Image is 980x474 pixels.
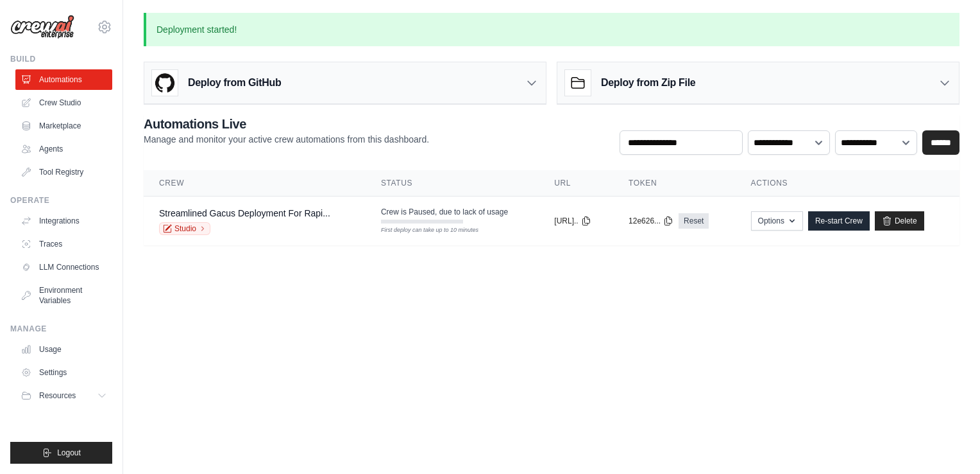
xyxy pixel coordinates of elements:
[679,213,709,229] a: Reset
[159,222,210,235] a: Studio
[144,13,959,46] p: Deployment started!
[381,207,508,217] span: Crew is Paused, due to lack of usage
[57,448,81,458] span: Logout
[875,211,924,231] a: Delete
[751,211,803,231] button: Options
[613,170,736,197] th: Token
[15,69,112,90] a: Automations
[10,324,112,334] div: Manage
[144,170,366,197] th: Crew
[15,385,112,406] button: Resources
[15,92,112,113] a: Crew Studio
[15,339,112,360] a: Usage
[15,234,112,254] a: Traces
[15,280,112,311] a: Environment Variables
[539,170,613,197] th: URL
[144,133,429,146] p: Manage and monitor your active crew automations from this dashboard.
[188,75,281,91] h3: Deploy from GitHub
[381,226,463,235] div: First deploy can take up to 10 minutes
[601,75,695,91] h3: Deploy from Zip File
[10,15,74,39] img: Logo
[152,70,178,96] img: GitHub Logo
[144,115,429,133] h2: Automations Live
[15,362,112,383] a: Settings
[15,257,112,277] a: LLM Connections
[366,170,539,197] th: Status
[10,54,112,64] div: Build
[736,170,959,197] th: Actions
[39,391,76,401] span: Resources
[629,216,673,226] button: 12e626...
[10,442,112,464] button: Logout
[15,211,112,231] a: Integrations
[159,208,330,218] a: Streamlined Gacus Deployment For Rapi...
[10,195,112,206] div: Operate
[808,211,870,231] a: Re-start Crew
[15,139,112,159] a: Agents
[15,162,112,182] a: Tool Registry
[15,116,112,136] a: Marketplace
